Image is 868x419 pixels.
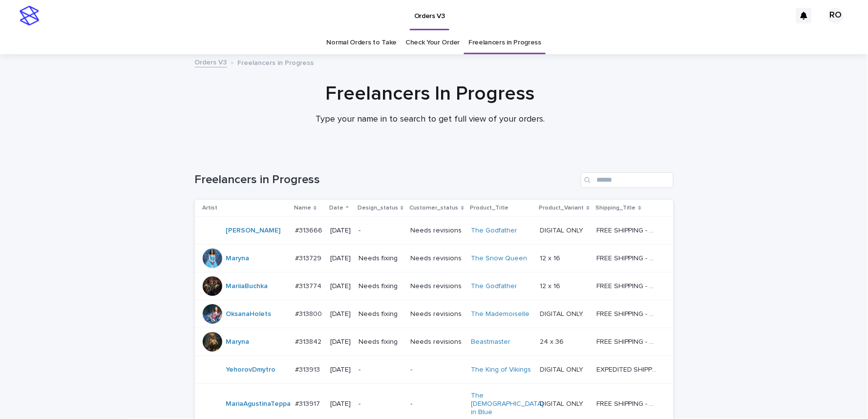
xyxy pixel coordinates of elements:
p: 12 x 16 [540,280,563,291]
p: EXPEDITED SHIPPING - preview in 1 business day; delivery up to 5 business days after your approval. [596,364,659,374]
p: Date [329,203,343,213]
p: [DATE] [330,282,351,291]
a: The King of Vikings [471,366,531,374]
p: Artist [203,203,218,213]
p: #313666 [295,225,324,235]
a: The Snow Queen [471,254,527,263]
p: 24 x 36 [540,336,566,346]
tr: [PERSON_NAME] #313666#313666 [DATE]-Needs revisionsThe Godfather DIGITAL ONLYDIGITAL ONLY FREE SH... [195,217,674,245]
p: FREE SHIPPING - preview in 1-2 business days, after your approval delivery will take 5-10 b.d. [596,398,659,408]
div: RO [828,8,844,23]
a: The [DEMOGRAPHIC_DATA] in Blue [471,392,544,416]
h1: Freelancers In Progress [191,82,670,105]
p: [DATE] [330,400,351,408]
p: Needs fixing [359,282,402,291]
a: Maryna [226,254,250,263]
p: - [411,366,464,374]
p: Product_Title [470,203,508,213]
p: - [359,400,402,408]
a: Check Your Order [405,31,460,54]
a: Maryna [226,338,250,346]
p: Product_Variant [539,203,584,213]
p: Needs revisions [411,254,464,263]
p: FREE SHIPPING - preview in 1-2 business days, after your approval delivery will take 5-10 b.d. [596,336,659,346]
tr: Maryna #313729#313729 [DATE]Needs fixingNeeds revisionsThe Snow Queen 12 x 1612 x 16 FREE SHIPPIN... [195,245,674,272]
p: DIGITAL ONLY [540,225,586,235]
a: The Mademoiselle [471,310,529,318]
p: FREE SHIPPING - preview in 1-2 business days, after your approval delivery will take 5-10 b.d. [596,252,659,263]
p: FREE SHIPPING - preview in 1-2 business days, after your approval delivery will take 5-10 b.d. [596,280,659,291]
a: Normal Orders to Take [327,31,397,54]
p: 12 x 16 [540,252,563,263]
p: FREE SHIPPING - preview in 1-2 business days, after your approval delivery will take 5-10 b.d. [596,308,659,318]
p: #313729 [295,252,323,263]
p: DIGITAL ONLY [540,398,586,408]
p: - [359,227,402,235]
a: Beastmaster [471,338,510,346]
tr: MariiaBuchka #313774#313774 [DATE]Needs fixingNeeds revisionsThe Godfather 12 x 1612 x 16 FREE SH... [195,272,674,300]
p: [DATE] [330,310,351,318]
a: Orders V3 [195,56,227,67]
p: Type your name in to search to get full view of your orders. [235,114,626,125]
h1: Freelancers in Progress [195,173,577,187]
p: Needs revisions [411,227,464,235]
a: MariaAgustinaTeppa [226,400,291,408]
a: OksanaHolets [226,310,272,318]
p: Needs fixing [359,338,402,346]
p: #313800 [295,308,324,318]
a: The Godfather [471,282,517,291]
img: stacker-logo-s-only.png [20,6,39,25]
input: Search [581,172,674,188]
tr: OksanaHolets #313800#313800 [DATE]Needs fixingNeeds revisionsThe Mademoiselle DIGITAL ONLYDIGITAL... [195,300,674,328]
p: [DATE] [330,227,351,235]
a: [PERSON_NAME] [226,227,281,235]
p: Name [294,203,311,213]
tr: YehorovDmytro #313913#313913 [DATE]--The King of Vikings DIGITAL ONLYDIGITAL ONLY EXPEDITED SHIPP... [195,356,674,384]
p: Design_status [358,203,398,213]
p: [DATE] [330,366,351,374]
p: Customer_status [410,203,459,213]
p: - [411,400,464,408]
p: #313774 [295,280,323,291]
a: Freelancers in Progress [468,31,541,54]
p: FREE SHIPPING - preview in 1-2 business days, after your approval delivery will take 5-10 b.d. [596,225,659,235]
p: Needs fixing [359,254,402,263]
p: Needs revisions [411,310,464,318]
p: DIGITAL ONLY [540,308,586,318]
p: Needs revisions [411,338,464,346]
tr: Maryna #313842#313842 [DATE]Needs fixingNeeds revisionsBeastmaster 24 x 3624 x 36 FREE SHIPPING -... [195,328,674,356]
p: Shipping_Title [595,203,636,213]
a: MariiaBuchka [226,282,268,291]
a: YehorovDmytro [226,366,276,374]
p: Freelancers in Progress [238,57,314,67]
p: #313917 [295,398,322,408]
p: [DATE] [330,254,351,263]
a: The Godfather [471,227,517,235]
p: Needs revisions [411,282,464,291]
p: Needs fixing [359,310,402,318]
p: #313913 [295,364,322,374]
p: DIGITAL ONLY [540,364,586,374]
p: #313842 [295,336,323,346]
p: [DATE] [330,338,351,346]
p: - [359,366,402,374]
